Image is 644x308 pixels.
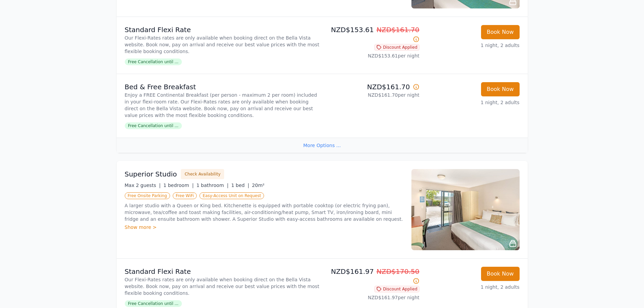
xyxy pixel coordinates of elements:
p: Bed & Free Breakfast [125,82,319,92]
p: NZD$161.70 per night [325,92,420,98]
span: 1 bed | [231,183,249,188]
div: Show more > [125,224,403,231]
p: Our Flexi-Rates rates are only available when booking direct on the Bella Vista website. Book now... [125,34,319,55]
span: Free Cancellation until ... [125,300,182,307]
p: NZD$161.97 per night [325,294,420,301]
p: 1 night, 2 adults [425,42,520,49]
span: Discount Applied [374,44,420,51]
span: 1 bedroom | [163,183,194,188]
button: Book Now [481,25,520,39]
button: Book Now [481,82,520,96]
span: Free Cancellation until ... [125,122,182,129]
span: Max 2 guests | [125,183,161,188]
span: Discount Applied [374,286,420,292]
div: More Options ... [117,138,528,153]
button: Check Availability [181,169,224,179]
p: NZD$161.97 [325,267,420,286]
span: 1 bathroom | [196,183,229,188]
p: 1 night, 2 adults [425,284,520,290]
span: Free WiFi [173,192,197,199]
span: Easy-Access Unit on Request [199,192,264,199]
p: 1 night, 2 adults [425,99,520,106]
button: Book Now [481,267,520,281]
p: NZD$161.70 [325,82,420,92]
span: 20m² [252,183,264,188]
p: Our Flexi-Rates rates are only available when booking direct on the Bella Vista website. Book now... [125,276,319,297]
span: NZD$170.50 [377,267,420,276]
p: A larger studio with a Queen or King bed. Kitchenette is equipped with portable cooktop (or elect... [125,202,403,222]
h3: Superior Studio [125,169,177,179]
p: NZD$153.61 per night [325,52,420,59]
span: Free Cancellation until ... [125,58,182,65]
p: Enjoy a FREE Continental Breakfast (per person - maximum 2 per room) included in your flexi-room ... [125,92,319,119]
p: Standard Flexi Rate [125,267,319,276]
p: Standard Flexi Rate [125,25,319,34]
span: NZD$161.70 [377,26,420,34]
p: NZD$153.61 [325,25,420,44]
span: Free Onsite Parking [125,192,170,199]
